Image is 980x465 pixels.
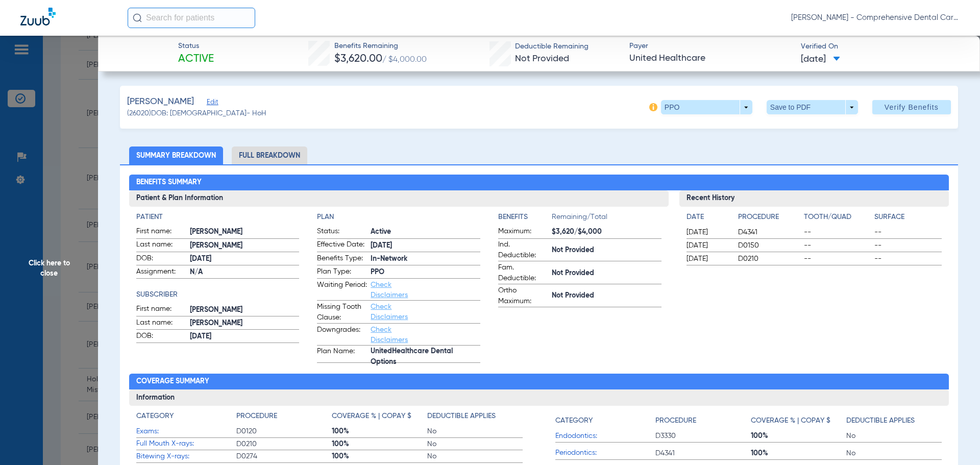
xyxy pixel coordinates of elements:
span: 100% [751,448,846,458]
h4: Patient [136,212,300,223]
h4: Category [136,411,174,422]
span: PPO [371,267,480,278]
span: / $4,000.00 [382,56,427,64]
h3: Patient & Plan Information [129,190,669,207]
span: Plan Name: [317,346,367,362]
button: Save to PDF [767,100,858,114]
span: Edit [207,99,216,108]
a: Check Disclaimers [371,281,408,299]
span: [PERSON_NAME] [190,227,300,237]
span: -- [874,227,942,237]
span: Benefits Type: [317,253,367,265]
app-breakdown-title: Category [555,411,655,430]
h4: Deductible Applies [846,415,915,426]
span: Endodontics: [555,431,655,442]
span: United Healthcare [629,52,792,65]
button: PPO [661,100,752,114]
span: [DATE] [687,227,729,237]
span: Fam. Deductible: [498,262,548,284]
span: Ortho Maximum: [498,285,548,307]
h3: Recent History [679,190,949,207]
span: D3330 [655,431,751,441]
h4: Procedure [655,415,696,426]
h3: Information [129,389,949,406]
span: [DATE] [687,240,729,251]
span: Maximum: [498,226,548,238]
app-breakdown-title: Deductible Applies [427,411,523,425]
span: D0120 [236,426,332,436]
span: D4341 [655,448,751,458]
span: $3,620/$4,000 [552,227,661,237]
app-breakdown-title: Procedure [236,411,332,425]
h2: Coverage Summary [129,374,949,390]
h4: Category [555,415,593,426]
span: First name: [136,304,186,316]
app-breakdown-title: Procedure [655,411,751,430]
span: Waiting Period: [317,280,367,300]
span: 100% [332,451,427,461]
span: Not Provided [552,268,661,279]
span: -- [874,254,942,264]
span: 100% [751,431,846,441]
app-breakdown-title: Coverage % | Copay $ [751,411,846,430]
h4: Tooth/Quad [804,212,871,223]
span: Downgrades: [317,325,367,345]
a: Check Disclaimers [371,326,408,344]
span: [DATE] [687,254,729,264]
span: Not Provided [552,290,661,301]
app-breakdown-title: Surface [874,212,942,226]
h4: Coverage % | Copay $ [332,411,411,422]
span: Missing Tooth Clause: [317,302,367,323]
a: Check Disclaimers [371,303,408,321]
span: $3,620.00 [334,54,382,64]
span: No [427,451,523,461]
h4: Procedure [236,411,277,422]
span: Last name: [136,239,186,252]
span: Remaining/Total [552,212,661,226]
span: D0274 [236,451,332,461]
span: Bitewing X-rays: [136,451,236,462]
app-breakdown-title: Deductible Applies [846,411,942,430]
app-breakdown-title: Category [136,411,236,425]
span: -- [804,254,871,264]
h4: Plan [317,212,480,223]
app-breakdown-title: Benefits [498,212,552,226]
li: Summary Breakdown [129,146,223,164]
span: [PERSON_NAME] - Comprehensive Dental Care [791,13,960,23]
img: info-icon [649,103,657,111]
span: Verify Benefits [885,103,939,111]
span: [DATE] [190,331,300,342]
span: UnitedHealthcare Dental Options [371,352,480,362]
app-breakdown-title: Tooth/Quad [804,212,871,226]
span: First name: [136,226,186,238]
app-breakdown-title: Date [687,212,729,226]
span: Active [371,227,480,237]
span: No [427,439,523,449]
span: Periodontics: [555,448,655,458]
app-breakdown-title: Procedure [738,212,800,226]
input: Search for patients [128,8,255,28]
span: (26020) DOB: [DEMOGRAPHIC_DATA] - HoH [127,108,266,119]
h4: Surface [874,212,942,223]
iframe: Chat Widget [929,416,980,465]
app-breakdown-title: Coverage % | Copay $ [332,411,427,425]
h4: Procedure [738,212,800,223]
h4: Coverage % | Copay $ [751,415,830,426]
span: Deductible Remaining [515,41,589,52]
span: Effective Date: [317,239,367,252]
h2: Benefits Summary [129,175,949,191]
span: D4341 [738,227,800,237]
span: [PERSON_NAME] [190,240,300,251]
span: Status [178,41,214,52]
img: Search Icon [133,13,142,22]
span: Plan Type: [317,266,367,279]
span: 100% [332,426,427,436]
span: No [427,426,523,436]
h4: Subscriber [136,289,300,300]
span: [DATE] [371,240,480,251]
span: Full Mouth X-rays: [136,438,236,449]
